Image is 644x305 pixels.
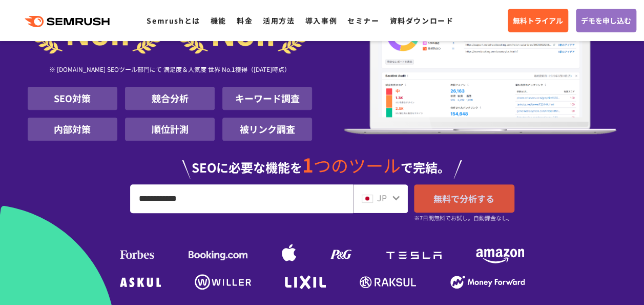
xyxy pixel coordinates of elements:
[508,9,568,32] a: 無料トライアル
[147,15,200,26] a: Semrushとは
[576,9,636,32] a: デモを申し込む
[28,87,117,110] li: SEO対策
[222,87,312,110] li: キーワード調査
[131,185,352,213] input: URL、キーワードを入力してください
[314,153,401,178] span: つのツール
[263,15,295,26] a: 活用方法
[305,15,337,26] a: 導入事例
[347,15,379,26] a: セミナー
[377,192,387,204] span: JP
[302,150,314,178] span: 1
[222,118,312,141] li: 被リンク調査
[414,213,513,223] small: ※7日間無料でお試し。自動課金なし。
[389,15,453,26] a: 資料ダウンロード
[581,15,631,26] span: デモを申し込む
[28,118,117,141] li: 内部対策
[211,15,226,26] a: 機能
[28,54,313,87] div: ※ [DOMAIN_NAME] SEOツール部門にて 満足度＆人気度 世界 No.1獲得（[DATE]時点）
[28,145,617,179] div: SEOに必要な機能を
[433,192,494,205] span: 無料で分析する
[125,118,215,141] li: 順位計測
[414,184,514,213] a: 無料で分析する
[401,158,450,176] span: で完結。
[513,15,563,26] span: 無料トライアル
[125,87,215,110] li: 競合分析
[237,15,253,26] a: 料金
